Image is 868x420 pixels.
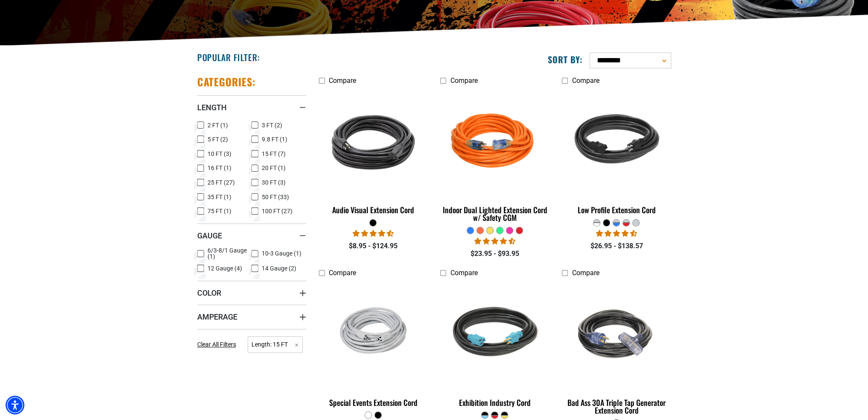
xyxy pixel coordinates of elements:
a: Length: 15 FT [248,340,303,348]
span: 10-3 Gauge (1) [262,250,301,256]
span: 50 FT (33) [262,194,289,200]
span: 6/3-8/1 Gauge (1) [208,247,248,259]
span: 4.70 stars [353,229,394,238]
div: Audio Visual Extension Cord [319,206,428,214]
span: 16 FT (1) [208,165,231,171]
img: black teal [441,285,549,384]
img: white [319,300,427,370]
a: black teal Exhibition Industry Cord [440,282,549,411]
summary: Amperage [197,305,306,329]
span: Clear All Filters [197,341,236,348]
span: Compare [329,76,356,85]
span: 25 FT (27) [208,179,235,185]
img: black [563,93,670,191]
span: 35 FT (1) [208,194,231,200]
summary: Length [197,95,306,119]
span: 75 FT (1) [208,208,231,214]
span: 30 FT (3) [262,179,286,185]
h2: Categories: [197,75,256,88]
span: Compare [572,76,599,85]
span: 100 FT (27) [262,208,292,214]
span: 4.40 stars [474,237,515,245]
img: orange [441,93,549,191]
span: 5 FT (2) [208,136,228,142]
div: Indoor Dual Lighted Extension Cord w/ Safety CGM [440,206,549,221]
div: Low Profile Extension Cord [562,206,671,214]
a: black Audio Visual Extension Cord [319,89,428,219]
img: black [319,93,427,191]
span: Length: 15 FT [248,336,303,353]
div: Bad Ass 30A Triple Tap Generator Extension Cord [562,399,671,414]
img: black [563,285,670,384]
label: Sort by: [548,54,583,65]
span: 3 FT (2) [262,122,282,128]
a: orange Indoor Dual Lighted Extension Cord w/ Safety CGM [440,89,549,226]
span: Length [197,103,227,112]
span: 9.8 FT (1) [262,136,287,142]
div: $23.95 - $93.95 [440,249,549,259]
span: 4.50 stars [596,229,637,238]
span: 15 FT (7) [262,151,286,157]
span: 14 Gauge (2) [262,265,296,271]
span: Compare [450,269,477,277]
span: Amperage [197,312,237,322]
div: Accessibility Menu [6,396,24,414]
span: Compare [329,269,356,277]
span: 2 FT (1) [208,122,228,128]
div: $26.95 - $138.57 [562,241,671,251]
summary: Gauge [197,223,306,247]
span: Gauge [197,231,222,241]
span: Color [197,288,221,298]
div: Special Events Extension Cord [319,399,428,406]
summary: Color [197,281,306,305]
span: 12 Gauge (4) [208,265,242,271]
a: black Low Profile Extension Cord [562,89,671,219]
a: white Special Events Extension Cord [319,282,428,411]
div: Exhibition Industry Cord [440,399,549,406]
a: Clear All Filters [197,340,240,349]
h2: Popular Filter: [197,52,260,63]
span: Compare [450,76,477,85]
span: 20 FT (1) [262,165,286,171]
a: black Bad Ass 30A Triple Tap Generator Extension Cord [562,282,671,419]
div: $8.95 - $124.95 [319,241,428,251]
span: Compare [572,269,599,277]
span: 10 FT (3) [208,151,231,157]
